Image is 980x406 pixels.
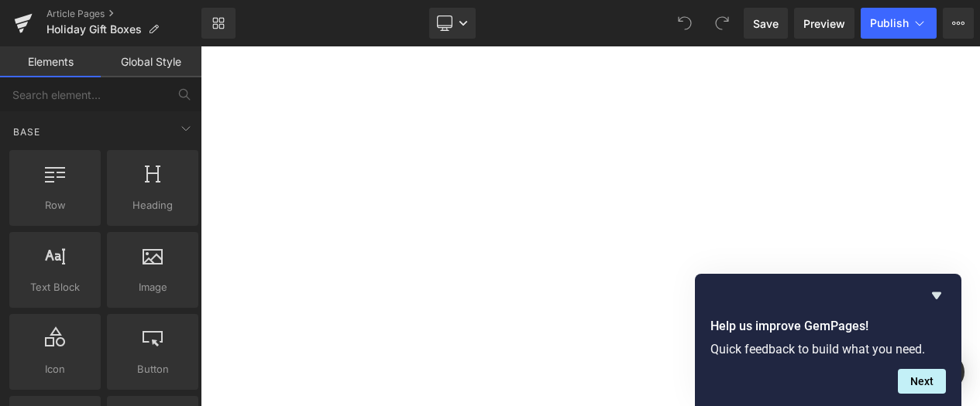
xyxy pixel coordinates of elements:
[898,369,946,394] button: Next question
[112,361,194,377] span: Button
[943,8,974,39] button: More
[112,197,194,213] span: Heading
[669,8,700,39] button: Undo
[803,15,845,32] span: Preview
[861,8,937,39] button: Publish
[710,317,946,336] h2: Help us improve GemPages!
[14,361,96,377] span: Icon
[14,197,96,213] span: Row
[101,46,201,77] a: Global Style
[201,8,236,39] a: New Library
[112,279,194,295] span: Image
[12,125,42,139] span: Base
[14,279,96,295] span: Text Block
[46,8,201,20] a: Article Pages
[710,342,946,357] p: Quick feedback to build what you need.
[710,286,946,394] div: Help us improve GemPages!
[753,15,779,32] span: Save
[794,8,854,39] a: Preview
[46,23,142,36] span: Holiday Gift Boxes
[707,8,738,39] button: Redo
[870,17,909,29] span: Publish
[927,286,946,305] button: Hide survey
